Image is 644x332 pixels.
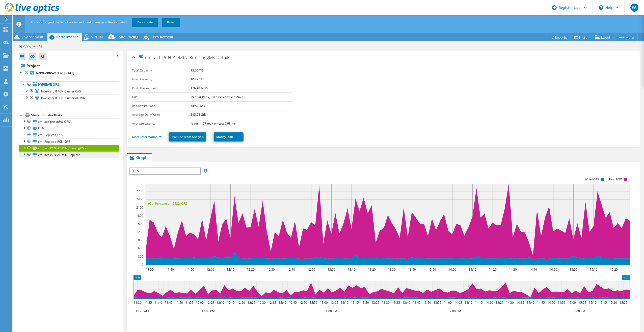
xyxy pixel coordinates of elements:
[569,267,577,272] text: 15:00
[347,267,355,272] text: 13:10
[132,103,191,108] label: Read/Write Ratio
[444,300,451,305] text: 14:00
[136,214,143,218] text: 1800
[526,300,534,305] text: 14:40
[247,300,255,305] text: 12:25
[267,267,275,272] text: 12:30
[226,267,234,272] text: 12:10
[19,62,119,70] a: Project
[340,300,348,305] text: 13:10
[136,197,143,201] text: 2400
[268,300,276,305] text: 12:35
[489,267,496,272] text: 14:20
[148,201,187,206] text: 95th Percentile = 2422 IOPS
[138,238,143,242] text: 900
[185,300,193,305] text: 11:55
[585,178,599,181] text: Write IOPS
[408,267,416,272] text: 13:40
[31,112,119,118] div: Shared Cluster Disks
[19,132,119,138] a: cml_Replicas_OPS
[132,94,191,100] label: IOPS
[19,81,119,88] a: Hypervisors
[19,88,119,94] a: Invercargill PCN Cluster OPS
[361,300,369,305] text: 13:20
[21,35,44,39] span: Environment
[142,263,143,267] text: 0
[289,300,297,305] text: 12:45
[132,135,162,139] a: More Information
[136,230,143,234] text: 1200
[132,86,191,91] label: Peak Throughput
[614,33,638,41] a: More
[115,35,138,39] span: Cloud Pricing
[191,112,206,117] b: 315.24 GiB
[41,96,85,100] span: Invercargill PCN Cluster ADMIN
[537,300,545,305] text: 14:45
[144,300,152,305] text: 11:35
[136,205,143,210] text: 2100
[392,300,400,305] text: 13:35
[214,132,244,141] a: Modify Disk
[19,70,119,76] a: NZIVCZRDS21.1 on [DATE]
[571,33,591,41] a: Share
[151,35,173,39] span: Tech Refresh
[186,267,194,272] text: 11:50
[132,77,191,82] label: Used Capacity
[191,68,204,73] b: 15.00 TiB
[132,121,191,126] label: Average Latency
[191,95,243,99] b: 2979 at Peak, 95th Percentile = 2422
[191,77,204,81] b: 10.27 TiB
[196,300,203,305] text: 12:00
[19,125,119,132] a: ISOs
[588,300,596,305] text: 15:10
[413,300,420,305] text: 13:45
[568,300,576,305] text: 15:00
[454,300,462,305] text: 14:05
[16,44,50,49] h1: NZAS PCN
[368,267,375,272] text: 13:20
[495,300,503,305] text: 14:25
[309,300,317,305] text: 12:55
[130,168,200,174] span: IOPS
[139,54,215,60] span: cml_act_PCN_ADMIN_RunningVMs
[166,267,174,272] text: 11:40
[428,267,436,272] text: 13:50
[132,18,158,27] a: Recalculate
[19,138,119,145] a: cml_Replicas_PCN_OPS
[609,178,623,181] text: Read IOPS
[216,54,230,60] span: Details
[287,267,295,272] text: 12:40
[485,300,493,305] text: 14:20
[165,300,172,305] text: 11:45
[136,189,143,193] text: 2700
[464,300,472,305] text: 14:10
[133,300,141,305] text: 11:30
[351,300,359,305] text: 13:15
[129,155,149,160] span: Graphs
[599,300,607,305] text: 15:15
[227,300,234,305] text: 12:15
[132,112,191,117] label: Average Daily Write
[206,300,214,305] text: 12:05
[557,300,565,305] text: 14:55
[448,267,456,272] text: 14:00
[278,300,286,305] text: 12:40
[330,300,338,305] text: 13:05
[162,18,180,27] a: Reset
[299,300,307,305] text: 12:50
[402,300,410,305] text: 13:40
[216,300,224,305] text: 12:10
[169,132,206,141] a: Exclude From Analysis
[371,300,379,305] text: 13:25
[509,267,517,272] text: 14:30
[19,118,119,125] a: cml_act_pcn_infra_OPS1
[41,89,81,93] span: Invercargill PCN Cluster OPS
[56,35,78,39] span: Performance
[237,300,245,305] text: 12:20
[138,254,143,259] text: 300
[247,267,254,272] text: 12:20
[175,300,183,305] text: 11:50
[382,300,389,305] text: 13:30
[609,300,617,305] text: 15:20
[19,151,119,158] a: cml_act_PCN_ADMIN_Replicas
